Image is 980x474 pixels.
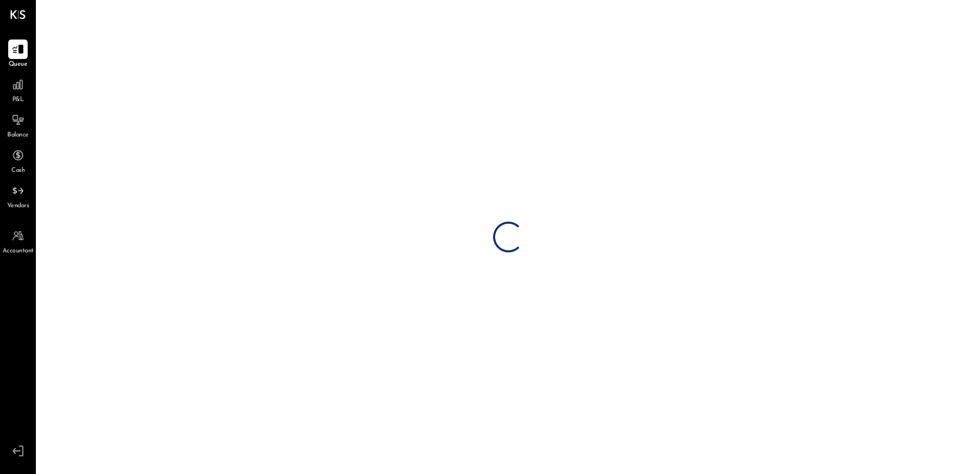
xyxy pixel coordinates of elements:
span: Cash [11,166,25,175]
a: Vendors [1,181,35,211]
span: P&L [12,95,24,105]
a: Accountant [1,226,35,256]
span: Accountant [3,247,34,256]
a: P&L [1,75,35,105]
span: Balance [7,131,29,140]
a: Queue [1,39,35,69]
span: Queue [9,60,28,69]
a: Cash [1,146,35,175]
span: Vendors [7,202,29,211]
a: Balance [1,110,35,140]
